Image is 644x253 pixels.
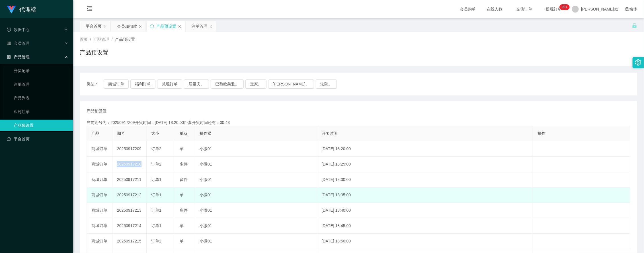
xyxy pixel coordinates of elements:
span: 大小 [151,131,159,136]
button: 巴黎欧莱雅。 [211,79,244,89]
span: 订单1 [151,177,161,182]
h1: 代理端 [19,0,36,19]
i: 图标： AppStore-O [7,55,11,59]
td: 20250917213 [112,203,147,218]
span: 单 [180,239,184,243]
td: 商城订单 [87,141,112,157]
span: 订单2 [151,162,161,166]
button: 商城订单 [104,79,129,89]
button: 屈臣氏。 [184,79,209,89]
td: 商城订单 [87,172,112,187]
td: [DATE] 18:45:00 [317,218,533,234]
i: 图标： 关闭 [178,25,181,28]
span: 订单1 [151,208,161,213]
span: 产品管理 [93,37,109,42]
td: 20250917210 [112,157,147,172]
button: 兑现订单 [157,79,182,89]
font: 提现订单 [546,7,562,11]
span: 产品预设置 [115,37,135,42]
td: 小微01 [195,234,317,249]
span: 多件 [180,162,188,166]
a: 代理端 [7,7,36,11]
td: 20250917211 [112,172,147,187]
span: 多件 [180,208,188,213]
span: / [90,37,91,42]
span: 订单2 [151,146,161,151]
td: [DATE] 18:25:00 [317,157,533,172]
span: 首页 [80,37,88,42]
i: 图标： 关闭 [209,25,213,28]
td: 商城订单 [87,187,112,203]
td: 20250917214 [112,218,147,234]
font: 产品管理 [14,55,30,59]
sup: 1216 [559,4,570,10]
td: [DATE] 18:20:00 [317,141,533,157]
img: logo.9652507e.png [7,6,16,14]
font: 数据中心 [14,27,30,32]
td: 小微01 [195,187,317,203]
font: 会员管理 [14,41,30,46]
i: 图标： table [7,41,11,45]
span: 订单1 [151,223,161,228]
font: 简体 [629,7,637,11]
span: 单 [180,193,184,197]
td: [DATE] 18:40:00 [317,203,533,218]
i: 图标： 同步 [150,24,154,28]
span: 多件 [180,177,188,182]
i: 图标： menu-fold [80,0,99,19]
td: 商城订单 [87,157,112,172]
td: 小微01 [195,218,317,234]
span: 操作 [538,131,545,136]
div: 会员加扣款 [117,21,137,32]
td: 小微01 [195,157,317,172]
td: [DATE] 18:35:00 [317,187,533,203]
td: 小微01 [195,172,317,187]
font: 充值订单 [516,7,532,11]
i: 图标： global [625,7,629,11]
td: 商城订单 [87,203,112,218]
i: 图标： 关闭 [103,25,107,28]
span: 期号 [117,131,125,136]
span: 订单1 [151,193,161,197]
span: 单 [180,146,184,151]
font: 在线人数 [487,7,503,11]
span: 产品预设值 [87,108,106,114]
td: 商城订单 [87,218,112,234]
td: [DATE] 18:30:00 [317,172,533,187]
td: 20250917212 [112,187,147,203]
a: 注单管理 [14,79,68,90]
a: 即时注单 [14,106,68,117]
span: 单双 [180,131,188,136]
td: 小微01 [195,141,317,157]
td: 小微01 [195,203,317,218]
span: 类型： [87,79,104,89]
button: 宜家。 [245,79,266,89]
h1: 产品预设置 [80,48,108,57]
div: 当前期号为：20250917209开奖时间：[DATE] 18:20:00距离开奖时间还有：00:43 [87,120,630,126]
i: 图标： check-circle-o [7,28,11,32]
button: [PERSON_NAME]。 [268,79,314,89]
i: 图标： 设置 [635,59,641,66]
td: 20250917215 [112,234,147,249]
span: 操作员 [200,131,212,136]
span: 订单2 [151,239,161,243]
div: 注单管理 [192,21,208,32]
a: 产品预设置 [14,120,68,131]
span: 开奖时间 [322,131,338,136]
span: 产品 [91,131,99,136]
a: 产品列表 [14,92,68,104]
td: 商城订单 [87,234,112,249]
i: 图标： 解锁 [632,23,637,28]
button: 法院。 [316,79,337,89]
td: 20250917209 [112,141,147,157]
td: [DATE] 18:50:00 [317,234,533,249]
span: / [112,37,113,42]
button: 福利订单 [130,79,155,89]
span: 单 [180,223,184,228]
div: 产品预设置 [156,21,176,32]
a: 图标： 仪表板平台首页 [7,133,68,145]
div: 平台首页 [86,21,102,32]
a: 开奖记录 [14,65,68,76]
i: 图标： 关闭 [139,25,142,28]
